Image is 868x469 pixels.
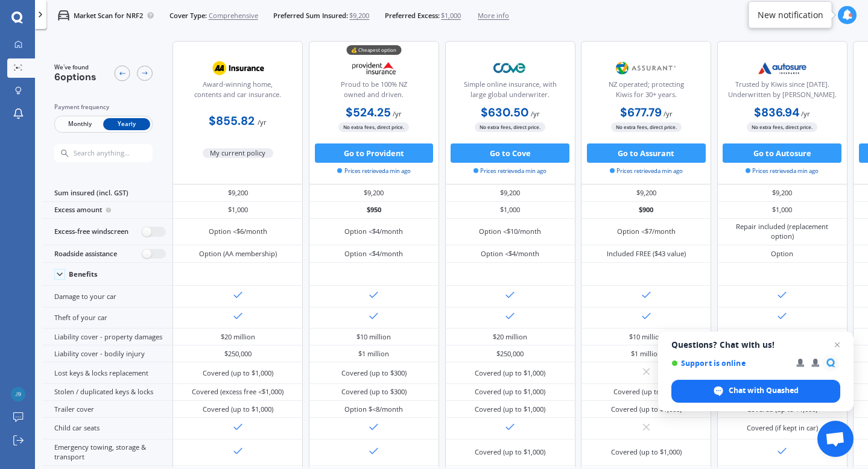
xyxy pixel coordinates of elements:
div: Payment frequency [54,102,153,112]
div: Covered (up to $1,000) [611,447,682,457]
div: Liability cover - bodily injury [42,345,173,362]
span: Support is online [671,359,788,368]
div: Chat with Quashed [671,380,840,403]
div: Proud to be 100% NZ owned and driven. [317,80,431,104]
span: Preferred Excess: [385,11,440,20]
div: Covered (up to $1,000) [203,404,273,414]
span: My current policy [203,148,274,158]
b: $524.25 [346,105,391,120]
span: / yr [393,109,402,118]
div: Trusted by Kiwis since [DATE]. Underwritten by [PERSON_NAME]. [726,80,839,104]
div: Award-winning home, contents and car insurance. [181,80,294,104]
span: Cover Type: [169,11,207,20]
div: $950 [309,202,439,219]
div: Covered (if kept in car) [747,423,818,433]
div: Covered (up to $500) [613,387,679,397]
div: Option <$4/month [344,249,403,259]
div: Liability cover - property damages [42,329,173,345]
span: We've found [54,63,97,72]
div: $250,000 [496,349,524,359]
div: Simple online insurance, with large global underwriter. [453,80,566,104]
span: $1,000 [441,11,461,20]
b: $630.50 [481,105,529,120]
div: Stolen / duplicated keys & locks [42,384,173,401]
span: Yearly [103,118,150,131]
div: $9,200 [309,184,439,201]
div: Covered (excess free <$1,000) [192,387,284,397]
div: $20 million [221,332,255,342]
span: 6 options [54,71,97,83]
button: Go to Autosure [723,143,841,163]
span: Prices retrieved a min ago [610,167,683,175]
div: Excess-free windscreen [42,219,173,245]
span: / yr [801,109,810,118]
div: $250,000 [224,349,252,359]
div: Option $<8/month [344,404,403,414]
div: 💰 Cheapest option [346,45,401,55]
p: Market Scan for NRF2 [74,11,143,20]
div: Theft of your car [42,307,173,329]
div: Covered (up to $1,000) [475,404,545,414]
div: $9,200 [581,184,711,201]
b: $677.79 [620,105,662,120]
span: / yr [258,118,267,127]
div: Emergency towing, storage & transport [42,439,173,466]
span: No extra fees, direct price. [747,122,817,131]
div: Covered (up to $1,000) [611,404,682,414]
div: Covered (up to $300) [341,368,407,378]
div: Covered (up to $1,000) [475,447,545,457]
div: Damage to your car [42,286,173,307]
div: NZ operated; protecting Kiwis for 30+ years. [589,80,703,104]
div: $10 million [356,332,391,342]
div: Included FREE ($43 value) [607,249,686,259]
span: More info [478,11,509,20]
img: car.f15378c7a67c060ca3f3.svg [58,10,69,21]
span: / yr [531,109,540,118]
div: New notification [758,9,823,21]
div: Excess amount [42,202,173,219]
span: Close chat [830,338,844,352]
div: $1 million [631,349,662,359]
b: $836.94 [754,105,799,120]
div: $9,200 [717,184,847,201]
img: 4e7080d3e0cd696bdcaf681a40f9770a [11,387,25,401]
div: Trailer cover [42,401,173,418]
div: Option <$7/month [617,227,676,236]
div: Option [771,249,793,259]
div: $1 million [358,349,389,359]
div: Roadside assistance [42,245,173,263]
div: Option <$6/month [209,227,267,236]
span: / yr [664,109,673,118]
b: $855.82 [209,113,255,128]
div: Benefits [69,270,98,279]
div: Option <$10/month [479,227,541,236]
button: Go to Assurant [587,143,706,163]
img: Autosure.webp [750,56,814,80]
div: Sum insured (incl. GST) [42,184,173,201]
div: $1,000 [445,202,575,219]
span: No extra fees, direct price. [475,122,545,131]
input: Search anything... [72,149,171,157]
button: Go to Cove [451,143,569,163]
div: Covered (up to $300) [341,387,407,397]
span: $9,200 [349,11,369,20]
span: No extra fees, direct price. [338,122,409,131]
div: Covered (up to $1,000) [475,387,545,397]
span: Prices retrieved a min ago [746,167,819,175]
div: $900 [581,202,711,219]
span: Prices retrieved a min ago [474,167,546,175]
span: Prices retrieved a min ago [337,167,410,175]
div: Repair included (replacement option) [724,222,840,241]
div: $9,200 [445,184,575,201]
div: $20 million [493,332,527,342]
span: Preferred Sum Insured: [273,11,348,20]
button: Go to Provident [315,143,434,163]
div: $9,200 [173,184,303,201]
div: Option (AA membership) [199,249,277,259]
img: Provident.png [342,56,406,80]
span: Monthly [56,118,103,131]
span: Questions? Chat with us! [671,340,840,350]
img: Cove.webp [478,56,542,80]
div: Option <$4/month [481,249,539,259]
span: Chat with Quashed [729,385,799,396]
